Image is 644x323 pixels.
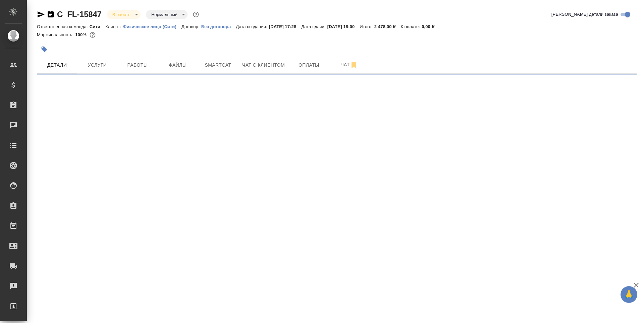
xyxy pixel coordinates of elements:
[162,61,194,69] span: Файлы
[301,24,327,29] p: Дата сдачи:
[88,30,97,39] button: 0.70 RUB;
[269,24,302,29] p: [DATE] 17:28
[90,24,105,29] p: Сити
[57,10,102,19] a: C_FL-15847
[360,24,374,29] p: Итого:
[37,42,52,57] button: Добавить тэг
[327,24,360,29] p: [DATE] 18:00
[75,32,88,37] p: 100%
[201,24,236,29] p: Без договора
[37,24,90,29] p: Ответственная команда:
[242,61,285,69] span: Чат с клиентом
[374,24,401,29] p: 2 478,00 ₽
[81,61,113,69] span: Услуги
[146,10,187,19] div: В работе
[201,23,236,29] a: Без договора
[623,287,635,302] span: 🙏
[107,10,141,19] div: В работе
[350,61,358,69] svg: Отписаться
[621,286,637,303] button: 🙏
[47,10,55,18] button: Скопировать ссылку
[422,24,439,29] p: 0,00 ₽
[202,61,234,69] span: Smartcat
[293,61,325,69] span: Оплаты
[123,24,181,29] p: Физическое лицо (Сити)
[123,23,181,29] a: Физическое лицо (Сити)
[121,61,154,69] span: Работы
[149,12,179,17] button: Нормальный
[333,61,365,69] span: Чат
[236,24,269,29] p: Дата создания:
[192,10,200,19] button: Доп статусы указывают на важность/срочность заказа
[110,12,132,17] button: В работе
[181,24,201,29] p: Договор:
[37,10,45,18] button: Скопировать ссылку для ЯМессенджера
[551,11,618,18] span: [PERSON_NAME] детали заказа
[400,24,422,29] p: К оплате:
[37,32,75,37] p: Маржинальность:
[41,61,73,69] span: Детали
[105,24,123,29] p: Клиент:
